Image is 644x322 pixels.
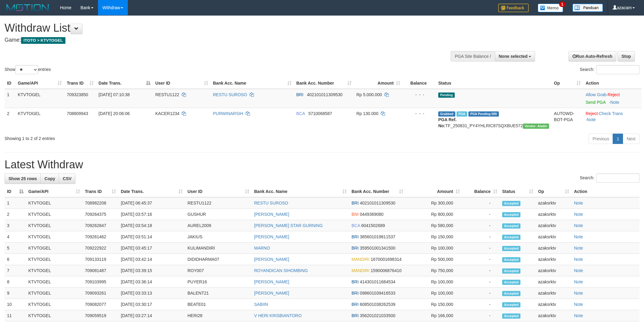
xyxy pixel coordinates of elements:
img: MOTION_logo.png [5,3,51,12]
span: Copy [44,176,55,181]
span: Copy 402101011309530 to clipboard [307,92,343,97]
td: 708982208 [82,197,118,209]
a: Run Auto-Refresh [569,51,616,61]
a: Copy [40,173,59,184]
span: Pending [438,93,455,98]
span: Accepted [502,280,520,285]
td: 709081487 [82,265,118,276]
td: [DATE] 03:33:13 [118,288,185,299]
a: Note [574,268,583,273]
span: Copy 6041502689 to clipboard [361,223,385,228]
a: Note [587,117,596,122]
td: - [462,231,500,243]
td: KTVTOGEL [16,108,65,131]
th: Trans ID: activate to sort column ascending [82,186,118,197]
span: BRI [352,234,359,239]
td: Rp 150,000 [406,299,462,310]
span: BRI [296,92,303,97]
td: KTVTOGEL [26,220,82,231]
td: 709133119 [82,254,118,265]
span: Accepted [502,235,520,240]
th: Amount: activate to sort column ascending [354,78,403,89]
a: [PERSON_NAME] [254,291,289,296]
td: azaksrktv [536,288,572,299]
td: [DATE] 03:54:18 [118,220,185,231]
a: Send PGA [586,100,605,105]
td: 5 [5,243,26,254]
a: Previous [589,134,613,144]
td: HERI28 [185,310,252,321]
td: 6 [5,254,26,265]
span: BRI [352,201,359,205]
a: Note [610,100,619,105]
span: Vendor URL: https://payment4.1velocity.biz [523,124,549,129]
span: CSV [63,176,72,181]
td: KTVTOGEL [26,254,82,265]
a: Check Trans [599,111,623,116]
td: RESTU1122 [185,197,252,209]
span: Grabbed [438,111,455,117]
td: Rp 100,000 [406,276,462,288]
td: 709222922 [82,243,118,254]
td: KTVTOGEL [26,231,82,243]
a: Next [623,134,639,144]
td: - [462,254,500,265]
span: BRI [352,313,359,318]
td: 3 [5,220,26,231]
td: Rp 750,000 [406,265,462,276]
th: Bank Acc. Number: activate to sort column ascending [349,186,406,197]
td: KTVTOGEL [26,243,82,254]
td: 709261462 [82,231,118,243]
td: 709264375 [82,209,118,220]
td: - [462,276,500,288]
td: DIDIDHARMA07 [185,254,252,265]
span: · [586,92,607,97]
td: azaksrktv [536,276,572,288]
span: MANDIRI [352,268,369,273]
th: Action [583,78,642,89]
td: [DATE] 03:42:14 [118,254,185,265]
span: Copy 356201021033500 to clipboard [360,313,395,318]
td: azaksrktv [536,220,572,231]
td: AUREL2009 [185,220,252,231]
h4: Game: [5,37,423,43]
td: - [462,310,500,321]
td: Rp 100,000 [406,243,462,254]
a: PURWINARSIH [213,111,243,116]
span: BCA [352,223,360,228]
span: Accepted [502,257,520,262]
td: azaksrktv [536,243,572,254]
span: Copy 1590006876410 to clipboard [371,268,401,273]
a: Allow Grab [586,92,606,97]
td: KTVTOGEL [26,276,82,288]
td: 709082077 [82,299,118,310]
td: [DATE] 03:36:14 [118,276,185,288]
td: Rp 800,000 [406,209,462,220]
span: Copy 385601019811537 to clipboard [360,234,395,239]
a: V HERI KRISBIANTORO [254,313,302,318]
span: ITOTO > KTVTOGEL [21,37,65,44]
a: Note [574,257,583,262]
a: SABIIN [254,302,268,307]
a: Note [574,212,583,217]
td: - [462,243,500,254]
td: KTVTOGEL [26,310,82,321]
span: Copy 5710068587 to clipboard [308,111,332,116]
td: KTVTOGEL [26,197,82,209]
td: - [462,265,500,276]
span: 708809943 [67,111,88,116]
a: Note [574,302,583,307]
td: PUYER16 [185,276,252,288]
span: Rp 130.000 [356,111,378,116]
th: Balance: activate to sort column ascending [462,186,500,197]
td: KTVTOGEL [26,288,82,299]
th: User ID: activate to sort column ascending [153,78,211,89]
th: Date Trans.: activate to sort column descending [96,78,153,89]
label: Search: [580,65,639,74]
td: [DATE] 03:30:17 [118,299,185,310]
td: · · [583,108,642,131]
span: Copy 402101011309530 to clipboard [360,201,395,205]
span: None selected [499,54,528,59]
td: [DATE] 03:45:17 [118,243,185,254]
a: [PERSON_NAME] [254,279,289,284]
